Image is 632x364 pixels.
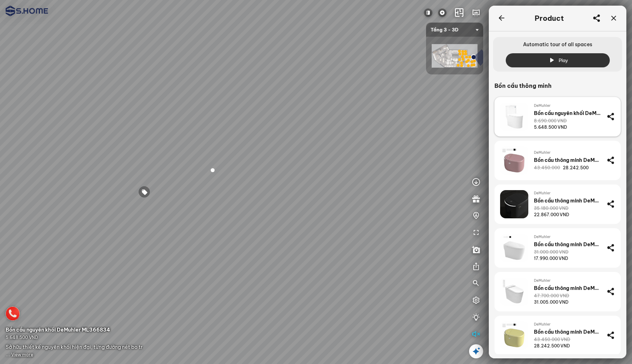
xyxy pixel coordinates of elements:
[534,322,601,327] span: DeMuhler
[6,307,20,321] img: hotline_icon_VCHHFN9JCFPE.png
[534,198,601,204] div: Bồn cầu thông minh DeMuhler ML368005
[563,165,589,171] div: 28.242.500
[534,329,601,335] div: Bồn cầu thông minh DeMuhler ML368005YL
[11,352,33,357] span: View more
[534,278,601,284] span: DeMuhler
[6,6,48,16] img: logo
[559,299,569,305] span: VND
[494,81,609,90] div: Bồn cầu thông minh
[472,195,480,203] img: Style_gift_EGDFYRADE66.svg
[534,234,601,240] span: DeMuhler
[535,14,564,23] div: Product
[560,293,569,298] span: VND
[534,212,569,218] div: 22.867.000
[424,8,432,17] img: Đóng
[438,8,446,17] img: logo
[534,150,601,156] span: DeMuhler
[534,336,570,343] div: 43.450.000
[561,337,570,342] span: VND
[534,293,569,299] div: 47.700.000
[534,285,601,291] div: Bồn cầu thông minh DeMuhler R18C
[558,125,567,130] span: VND
[559,57,568,64] span: Play
[432,44,478,68] img: shome_ha_dong_l_734JT7MRRNHH.png
[534,255,568,262] div: 17.990.000
[534,241,601,248] div: Bồn cầu thông minh DeMuhler ML368006
[534,118,567,124] div: 8.690.000
[559,256,568,261] span: VND
[506,53,610,67] button: Play
[559,249,569,255] span: VND
[6,351,33,358] span: ...
[534,103,601,109] span: DeMuhler
[557,118,567,123] span: VND
[534,165,560,171] div: 43.450.000
[534,157,601,163] div: Bồn cầu thông minh DeMuhler ML368005PI
[534,124,567,131] div: 5.648.500
[497,37,618,53] span: Automatic tour of all spaces
[534,343,570,349] div: 28.242.500
[559,206,569,211] span: VND
[534,190,601,196] span: DeMuhler
[534,299,569,305] div: 31.005.000
[534,110,601,116] div: Bồn cầu nguyên khối DeMuhler ML366834
[534,205,569,212] div: 35.180.000
[560,343,570,348] span: VND
[560,212,569,217] span: VND
[534,249,569,255] div: 31.000.000
[431,23,479,37] span: Tầng 3 - 3D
